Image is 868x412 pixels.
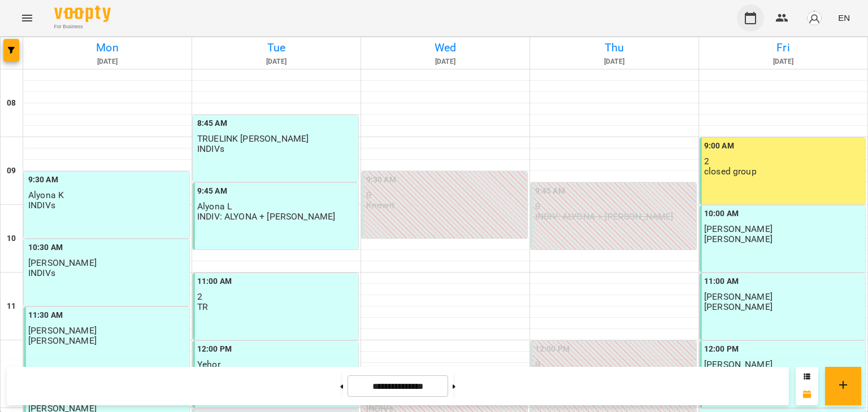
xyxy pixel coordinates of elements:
[535,360,694,369] p: 0
[704,208,739,220] label: 10:00 AM
[28,200,55,210] p: INDIVs
[363,56,528,67] h6: [DATE]
[535,185,565,198] label: 9:45 AM
[838,12,850,24] span: EN
[7,300,16,313] h6: 11
[704,359,772,370] span: [PERSON_NAME]
[704,302,772,312] p: [PERSON_NAME]
[535,343,570,356] label: 12:00 PM
[28,336,97,345] p: [PERSON_NAME]
[194,39,359,56] h6: Tue
[197,133,309,144] span: TRUELINK [PERSON_NAME]
[28,242,63,254] label: 10:30 AM
[54,6,111,22] img: Voopty Logo
[704,343,739,356] label: 12:00 PM
[704,166,757,176] p: closed group
[535,201,694,211] p: 0
[194,56,359,67] h6: [DATE]
[197,117,227,130] label: 8:45 AM
[28,325,97,336] span: [PERSON_NAME]
[25,56,190,67] h6: [DATE]
[704,291,772,302] span: [PERSON_NAME]
[701,56,866,67] h6: [DATE]
[704,140,734,152] label: 9:00 AM
[701,39,866,56] h6: Fri
[28,257,97,268] span: [PERSON_NAME]
[535,212,673,221] p: INDIV: ALYONA + [PERSON_NAME]
[704,223,772,234] span: [PERSON_NAME]
[25,39,190,56] h6: Mon
[28,190,64,200] span: Alyona K
[28,174,58,186] label: 9:30 AM
[366,190,525,200] p: 0
[806,10,822,26] img: avatar_s.png
[197,359,220,370] span: Yehor
[197,292,356,301] p: 2
[197,185,227,198] label: 9:45 AM
[28,309,63,322] label: 11:30 AM
[7,165,16,177] h6: 09
[704,234,772,244] p: [PERSON_NAME]
[7,233,16,245] h6: 10
[197,212,335,221] p: INDIV: ALYONA + [PERSON_NAME]
[704,156,863,166] p: 2
[366,174,396,186] label: 9:30 AM
[197,201,232,212] span: Alyona L
[197,275,232,288] label: 11:00 AM
[28,268,55,278] p: INDIVs
[7,97,16,109] h6: 08
[532,39,697,56] h6: Thu
[197,144,224,154] p: INDIVs
[834,7,854,28] button: EN
[366,200,394,210] p: Knowit
[363,39,528,56] h6: Wed
[197,302,208,312] p: TR
[704,275,739,288] label: 11:00 AM
[54,23,111,30] span: For Business
[532,56,697,67] h6: [DATE]
[197,343,232,356] label: 12:00 PM
[14,5,41,32] button: Menu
